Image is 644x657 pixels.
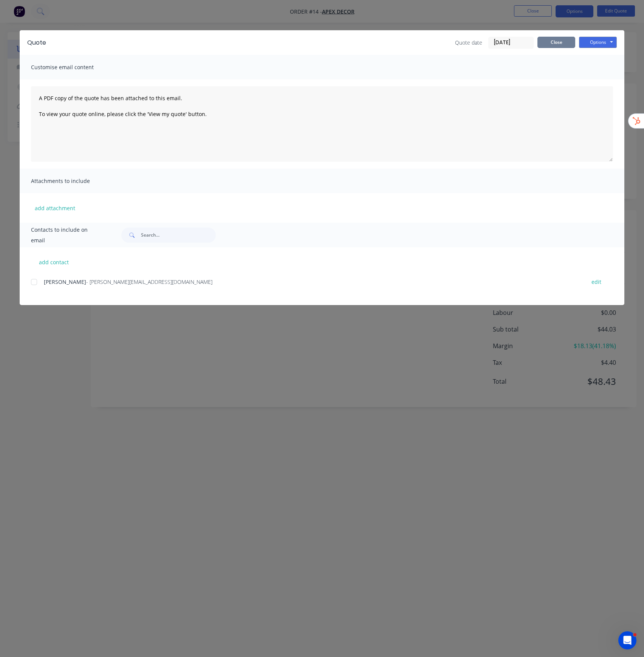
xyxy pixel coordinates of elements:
button: Options [579,37,617,48]
span: Quote date [455,39,482,46]
span: - [PERSON_NAME][EMAIL_ADDRESS][DOMAIN_NAME] [86,278,212,285]
input: Search... [141,228,216,243]
button: add contact [31,256,76,268]
iframe: Intercom live chat [618,631,636,649]
button: Close [537,37,575,48]
button: edit [587,277,606,287]
textarea: A PDF copy of the quote has been attached to this email. To view your quote online, please click ... [31,86,613,162]
span: Contacts to include on email [31,225,102,246]
button: add attachment [31,202,79,214]
span: Customise email content [31,62,114,73]
div: Quote [27,38,46,47]
span: Attachments to include [31,176,114,186]
span: [PERSON_NAME] [44,278,86,285]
